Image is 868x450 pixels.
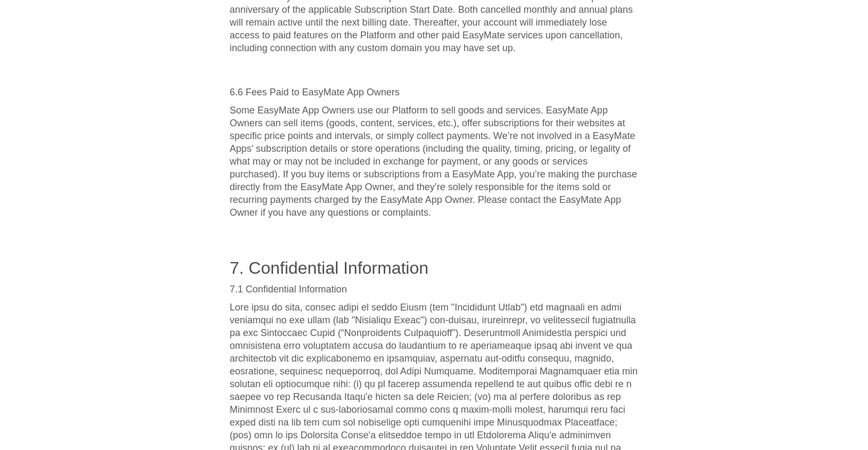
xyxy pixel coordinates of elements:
h2: 7. Confidential Information [230,258,639,277]
strong: 6.6 Fees Paid to EasyMate App Owners [230,87,400,97]
p: Some EasyMate App Owners use our Platform to sell goods and services. EasyMate App Owners can sel... [230,104,639,219]
h1: ‍ [230,224,639,248]
strong: 7.1 Confidential Information [230,284,347,294]
h1: ‍ [230,60,639,83]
